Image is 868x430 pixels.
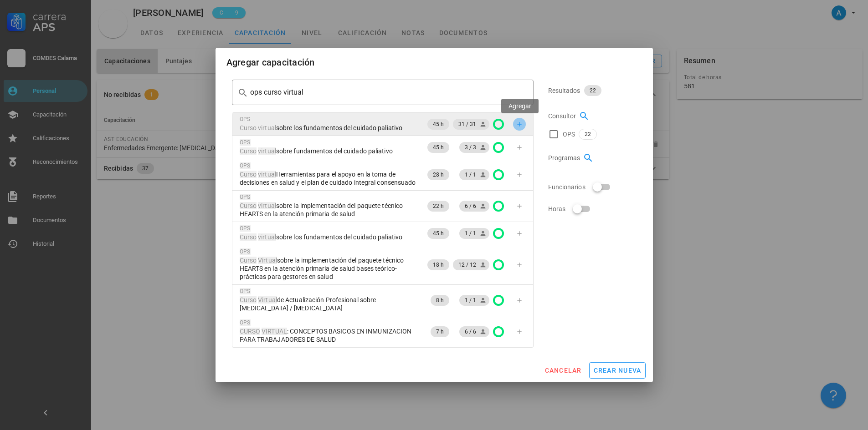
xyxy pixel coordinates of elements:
span: sobre los fundamentos del cuidado paliativo [240,233,403,241]
span: 6 / 6 [465,201,484,212]
span: 45 h [433,142,443,153]
mark: OPS [240,225,251,232]
div: Resultados [548,80,637,101]
span: 22 [585,129,591,139]
mark: OPS [240,162,251,169]
span: crear nueva [593,367,642,374]
mark: CURSO [240,328,261,335]
span: Herramientas para el apoyo en la toma de decisiones en salud y el plan de cuidado integral consen... [240,170,419,187]
span: 7 h [436,326,443,337]
span: : CONCEPTOS BASICOS EN INMUNIZACION PARA TRABAJADORES DE SALUD [240,327,419,344]
mark: VIRTUAL [262,328,287,335]
mark: OPS [240,116,251,122]
div: Funcionarios [548,176,637,198]
div: Consultor [548,105,637,127]
mark: Curso [240,202,257,209]
button: cancelar [540,362,585,379]
mark: Curso [240,296,257,304]
mark: virtual [258,147,276,155]
mark: Virtual [258,296,277,304]
div: Programas [548,147,637,169]
span: sobre la implementación del paquete técnico HEARTS en la atención primaria de salud bases teórico... [240,256,419,281]
div: Agregar capacitación [226,55,315,70]
span: 22 [590,85,596,96]
mark: virtual [258,124,276,132]
mark: OPS [240,139,251,146]
input: Buscar capacitación… [250,85,515,100]
span: OPS [563,130,575,139]
span: 45 h [433,119,443,130]
span: cancelar [544,367,581,374]
mark: OPS [240,194,251,200]
mark: Curso [240,233,257,241]
span: 1 / 1 [465,228,484,239]
span: 22 h [433,201,443,212]
mark: Curso [240,171,257,178]
mark: Curso [240,257,257,264]
mark: virtual [258,233,276,241]
span: sobre la implementación del paquete técnico HEARTS en la atención primaria de salud [240,202,419,218]
button: crear nueva [589,362,646,379]
span: 8 h [436,295,443,306]
span: 1 / 1 [465,295,484,306]
span: 1 / 1 [465,169,484,180]
span: 3 / 3 [465,142,484,153]
mark: Curso [240,147,257,155]
span: 45 h [433,228,443,239]
mark: Virtual [258,257,277,264]
span: 6 / 6 [465,326,484,337]
mark: Curso [240,124,257,132]
span: 18 h [433,259,443,270]
mark: virtual [258,202,276,209]
mark: OPS [240,288,251,294]
span: 28 h [433,169,443,180]
span: sobre los fundamentos del cuidado paliativo [240,124,403,132]
mark: virtual [258,171,276,178]
span: 31 / 31 [458,119,484,130]
span: de Actualización Profesional sobre [MEDICAL_DATA] / [MEDICAL_DATA] [240,296,419,312]
div: Horas [548,198,637,220]
mark: OPS [240,248,251,255]
span: sobre fundamentos del cuidado paliativo [240,147,393,155]
span: 12 / 12 [458,259,484,270]
mark: OPS [240,319,251,326]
